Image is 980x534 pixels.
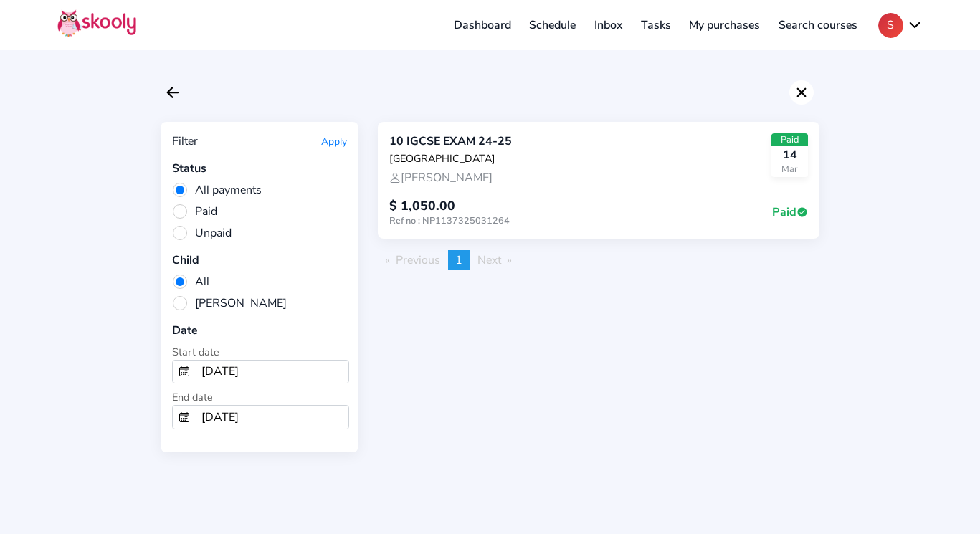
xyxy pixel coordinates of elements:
[172,323,347,338] div: Date
[878,13,923,38] button: Schevron down outline
[389,197,510,214] div: $ 1,050.00
[680,14,769,37] a: My purchases
[632,14,680,37] a: Tasks
[389,133,512,149] div: 10 IGCSE EXAM 24-25
[771,133,808,146] div: Paid
[455,252,462,268] span: 1
[173,406,196,429] button: calendar outline
[389,151,512,166] div: [GEOGRAPHIC_DATA]
[173,361,196,383] button: calendar outline
[196,361,348,383] input: 13-08-2024
[796,206,808,218] ion-icon: checkmark circle
[396,252,440,268] span: Previous
[172,345,219,359] span: Start date
[172,161,347,176] div: Status
[172,252,347,268] div: Child
[179,366,190,377] ion-icon: calendar outline
[161,80,185,105] button: arrow back outline
[164,84,181,101] ion-icon: arrow back outline
[769,14,867,37] a: Search courses
[389,172,401,183] ion-icon: person outline
[321,135,347,148] button: Apply
[172,225,232,241] span: Unpaid
[389,214,510,227] div: Ref no : NP1137325031264
[378,250,819,270] ul: Pagination
[172,182,262,198] span: All payments
[172,274,209,290] span: All
[771,163,808,176] div: Mar
[771,147,808,163] div: 14
[172,390,213,404] span: End date
[389,170,512,186] div: [PERSON_NAME]
[444,14,520,37] a: Dashboard
[477,252,501,268] span: Next
[772,204,808,220] span: Paid
[520,14,586,37] a: Schedule
[172,133,198,149] div: Filter
[57,9,136,37] img: Skooly
[172,204,217,219] span: Paid
[789,80,814,105] button: close
[179,411,190,423] ion-icon: calendar outline
[585,14,632,37] a: Inbox
[172,295,287,311] span: [PERSON_NAME]
[793,84,810,101] ion-icon: close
